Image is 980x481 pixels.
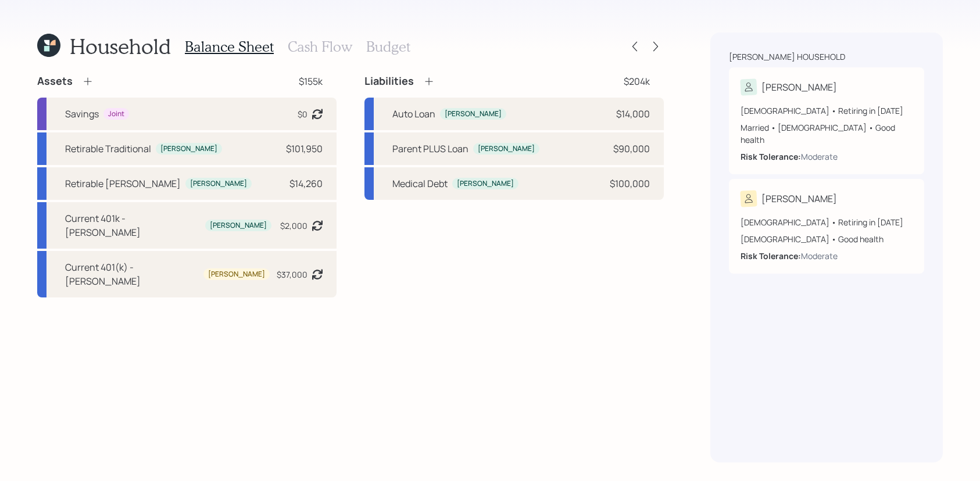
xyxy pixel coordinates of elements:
div: Moderate [801,250,838,262]
h3: Cash Flow [288,38,352,55]
div: $204k [624,74,650,88]
div: [PERSON_NAME] [210,221,267,231]
div: [PERSON_NAME] [457,179,514,189]
div: [PERSON_NAME] [208,270,265,279]
div: Married • [DEMOGRAPHIC_DATA] • Good health [741,121,913,146]
h1: Household [70,34,171,59]
div: $37,000 [277,268,307,281]
div: $155k [299,74,323,88]
h4: Assets [37,75,73,88]
div: Retirable Traditional [65,142,151,156]
div: $0 [298,108,307,120]
div: $14,000 [616,107,650,121]
div: $90,000 [613,142,650,156]
b: Risk Tolerance: [741,151,801,162]
div: [DEMOGRAPHIC_DATA] • Retiring in [DATE] [741,105,913,117]
div: [DEMOGRAPHIC_DATA] • Good health [741,233,913,245]
div: [PERSON_NAME] [160,144,217,154]
div: Retirable [PERSON_NAME] [65,177,181,191]
div: Current 401(k) - [PERSON_NAME] [65,260,199,288]
h3: Budget [366,38,410,55]
div: Current 401k - [PERSON_NAME] [65,211,201,239]
div: $101,950 [286,142,323,156]
div: Medical Debt [392,177,448,191]
div: [PERSON_NAME] [190,179,247,189]
h3: Balance Sheet [185,38,274,55]
div: [PERSON_NAME] [445,109,502,119]
div: $14,260 [289,177,323,191]
div: Auto Loan [392,107,435,121]
div: $100,000 [610,177,650,191]
div: Moderate [801,150,838,163]
div: Parent PLUS Loan [392,142,468,156]
div: [PERSON_NAME] [478,144,535,154]
div: [PERSON_NAME] [761,80,837,94]
div: Joint [108,109,124,119]
div: [DEMOGRAPHIC_DATA] • Retiring in [DATE] [741,216,913,228]
div: [PERSON_NAME] [761,192,837,206]
div: Savings [65,107,99,121]
b: Risk Tolerance: [741,250,801,261]
div: [PERSON_NAME] household [729,51,845,63]
h4: Liabilities [364,75,414,88]
div: $2,000 [280,220,307,232]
